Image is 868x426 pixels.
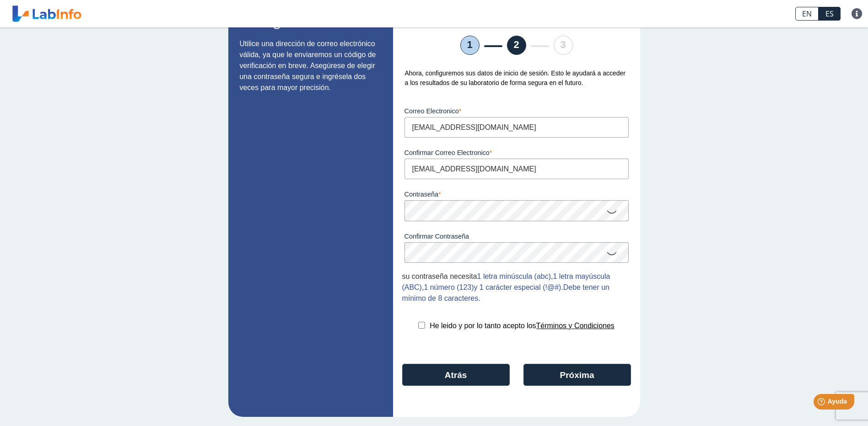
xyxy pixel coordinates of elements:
div: Ahora, configuremos sus datos de inicio de sesión. Esto le ayudará a acceder a los resultados de ... [402,69,631,88]
button: Próxima [523,364,631,386]
li: 3 [554,36,573,55]
button: Atrás [402,364,510,386]
a: EN [795,7,819,21]
label: Contraseña [404,191,629,198]
label: Confirmar Contraseña [404,233,629,240]
a: Términos y Condiciones [536,322,615,330]
a: ES [819,7,841,21]
span: su contraseña necesita [402,272,477,280]
span: y 1 carácter especial (!@#) [474,283,561,291]
input: Correo Electronico [404,117,629,138]
iframe: Help widget launcher [787,390,858,416]
li: 1 [460,36,480,55]
label: Correo Electronico [404,107,629,115]
input: Confirmar Correo Electronico [404,159,629,179]
span: 1 letra mayúscula (ABC) [402,272,610,291]
div: , , . . [402,271,631,304]
span: 1 número (123) [424,283,474,291]
span: 1 letra minúscula (abc) [477,272,551,280]
span: He leido y por lo tanto acepto los [430,322,536,330]
li: 2 [507,36,526,55]
span: Debe tener un mínimo de 8 caracteres [402,283,609,302]
label: Confirmar Correo Electronico [404,149,629,156]
p: Utilice una dirección de correo electrónico válida, ya que le enviaremos un código de verificació... [240,38,382,93]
